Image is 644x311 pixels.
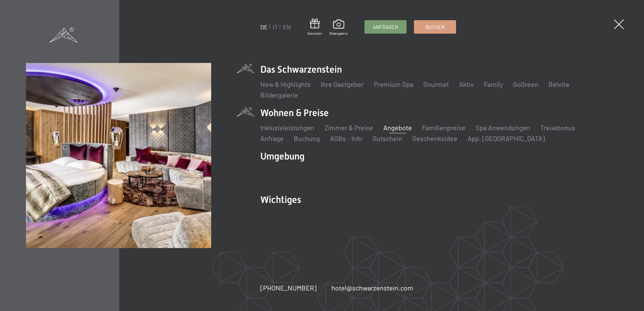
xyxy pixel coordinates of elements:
a: DE [260,23,268,31]
a: Angebote [383,124,412,132]
a: Treuebonus [540,124,575,132]
a: Anfrage [260,134,284,142]
a: Gutschein [308,19,322,36]
a: Anfragen [365,21,406,33]
a: Geschenksidee [412,134,457,142]
a: Buchen [414,21,456,33]
a: Spa Anwendungen [476,124,530,132]
a: Belvita [548,80,569,88]
span: Bildergalerie [329,31,348,36]
span: [PHONE_NUMBER] [260,284,317,292]
span: Buchen [425,24,445,31]
a: Gutschein [373,134,402,142]
a: hotel@schwarzenstein.com [331,283,413,292]
a: EN [283,23,291,31]
a: Gourmet [423,80,449,88]
a: Buchung [294,134,320,142]
a: Family [484,80,503,88]
a: App. [GEOGRAPHIC_DATA] [468,134,545,142]
a: AGBs - Info [330,134,362,142]
a: Bildergalerie [260,91,298,99]
a: Aktiv [459,80,474,88]
a: Premium Spa [374,80,413,88]
a: Zimmer & Preise [324,124,373,132]
a: New & Highlights [260,80,311,88]
span: Gutschein [308,31,322,36]
a: Bildergalerie [329,20,348,36]
a: IT [273,23,278,31]
a: Familienpreise [422,124,465,132]
span: Anfragen [373,24,398,31]
a: Inklusivleistungen [260,124,314,132]
a: Ihre Gastgeber [321,80,364,88]
a: [PHONE_NUMBER] [260,283,317,292]
a: GoGreen [513,80,538,88]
